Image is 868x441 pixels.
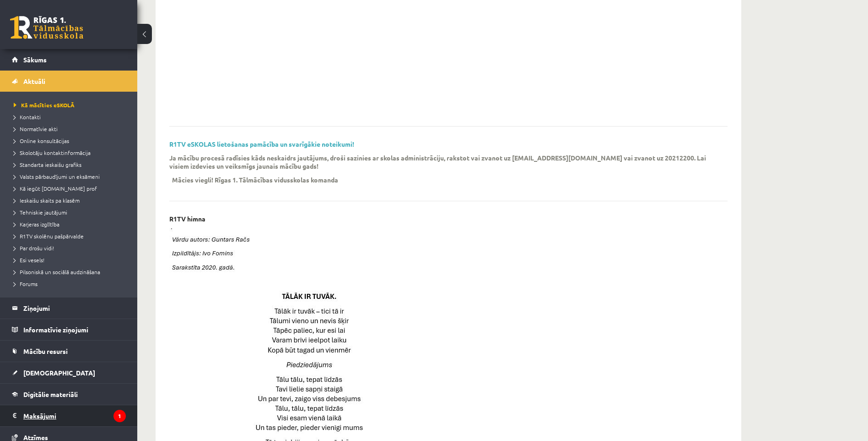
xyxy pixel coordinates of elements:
[14,280,128,288] a: Forums
[14,244,128,252] a: Par drošu vidi!
[12,384,126,405] a: Digitālie materiāli
[14,149,91,156] span: Skolotāju kontaktinformācija
[14,113,41,121] span: Kontakti
[14,101,128,109] a: Kā mācīties eSKOLĀ
[12,405,126,426] a: Maksājumi1
[169,140,354,148] a: R1TV eSKOLAS lietošanas pamācība un svarīgākie noteikumi!
[12,362,126,383] a: [DEMOGRAPHIC_DATA]
[14,185,97,192] span: Kā iegūt [DOMAIN_NAME] prof
[113,410,126,422] i: 1
[12,341,126,362] a: Mācību resursi
[23,55,47,64] span: Sākums
[12,319,126,340] a: Informatīvie ziņojumi
[14,172,128,181] a: Valsts pārbaudījumi un eksāmeni
[172,176,213,184] p: Mācies viegli!
[14,197,80,204] span: Ieskaišu skaits pa klasēm
[14,137,69,144] span: Online konsultācijas
[14,244,54,252] span: Par drošu vidi!
[14,220,59,228] span: Karjeras izglītība
[23,347,68,355] span: Mācību resursi
[14,161,81,168] span: Standarta ieskaišu grafiks
[14,232,84,240] span: R1TV skolēnu pašpārvalde
[23,369,95,377] span: [DEMOGRAPHIC_DATA]
[12,298,126,319] a: Ziņojumi
[14,256,128,264] a: Esi vesels!
[10,16,83,39] a: Rīgas 1. Tālmācības vidusskola
[14,208,128,216] a: Tehniskie jautājumi
[14,125,58,132] span: Normatīvie akti
[215,176,338,184] p: Rīgas 1. Tālmācības vidusskolas komanda
[14,149,128,157] a: Skolotāju kontaktinformācija
[14,280,38,287] span: Forums
[12,49,126,70] a: Sākums
[14,220,128,228] a: Karjeras izglītība
[14,113,128,121] a: Kontakti
[23,77,45,85] span: Aktuāli
[23,405,126,426] legend: Maksājumi
[14,101,75,109] span: Kā mācīties eSKOLĀ
[14,160,128,169] a: Standarta ieskaišu grafiks
[23,298,126,319] legend: Ziņojumi
[14,268,100,276] span: Pilsoniskā un sociālā audzināšana
[14,173,100,180] span: Valsts pārbaudījumi un eksāmeni
[14,125,128,133] a: Normatīvie akti
[169,154,714,170] p: Ja mācību procesā radīsies kāds neskaidrs jautājums, droši sazinies ar skolas administrāciju, rak...
[14,137,128,145] a: Online konsultācijas
[14,184,128,193] a: Kā iegūt [DOMAIN_NAME] prof
[14,232,128,240] a: R1TV skolēnu pašpārvalde
[23,319,126,340] legend: Informatīvie ziņojumi
[14,268,128,276] a: Pilsoniskā un sociālā audzināšana
[12,71,126,92] a: Aktuāli
[169,215,205,223] p: R1TV himna
[14,209,67,216] span: Tehniskie jautājumi
[14,196,128,204] a: Ieskaišu skaits pa klasēm
[23,390,78,398] span: Digitālie materiāli
[14,256,44,264] span: Esi vesels!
